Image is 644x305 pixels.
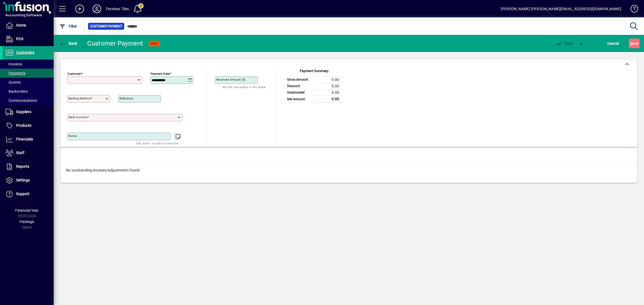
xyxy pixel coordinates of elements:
button: Filter [58,21,79,31]
button: Back [58,39,79,48]
button: Profile [88,4,105,14]
mat-label: Notes [68,134,77,138]
span: Backorders [5,89,28,94]
a: Payments [3,69,54,78]
span: Home [16,23,26,27]
span: ost [556,41,573,46]
button: Add [71,4,88,14]
a: Staff [3,146,54,160]
div: Timeless Tiles [105,5,129,13]
mat-label: Banking method [68,96,91,100]
span: Suppliers [16,110,31,114]
td: Discount [284,83,314,89]
div: No outstanding invoices/adjustments found [61,162,637,178]
a: Support [3,187,54,201]
div: [PERSON_NAME] [PERSON_NAME][EMAIL_ADDRESS][DOMAIN_NAME] [501,5,621,13]
a: Products [3,119,54,132]
app-page-header-button: Back [54,39,83,48]
button: Save [629,39,640,48]
span: Quotes [5,80,21,84]
span: Communications [5,98,37,103]
a: Suppliers [3,105,54,119]
span: Financials [16,137,33,141]
td: Gross Amount [284,76,314,83]
td: 0.00 [314,89,343,96]
span: P [565,41,568,46]
span: Products [16,123,31,128]
span: Package [20,220,34,224]
span: NEW [151,42,158,45]
td: Net Amount [284,96,314,102]
a: Financials [3,133,54,146]
span: Support [16,192,30,196]
div: Payment Summary [284,68,343,76]
mat-label: Payment Date [151,72,170,76]
span: S [630,41,632,46]
span: Staff [16,151,24,155]
button: Post [553,39,576,48]
td: 0.00 [314,96,343,102]
td: 0.00 [314,83,343,89]
td: 0.00 [314,76,343,83]
span: Payments [5,71,25,75]
a: Quotes [3,78,54,87]
span: Financial Year [15,208,39,213]
a: Knowledge Base [627,1,637,18]
mat-label: Bank Account [68,115,87,119]
span: Customer Payment [90,24,122,29]
span: Invoices [5,62,22,66]
div: Customer Payment [87,39,143,48]
td: Unallocated [284,89,314,96]
button: Cancel [606,39,620,48]
a: Home [3,19,54,32]
mat-label: Received Amount ($) [216,78,245,81]
a: Settings [3,174,54,187]
a: POS [3,32,54,46]
mat-hint: Will be calculated if left blank [222,84,266,90]
a: Backorders [3,87,54,96]
span: Cancel [607,39,619,48]
span: Reports [16,164,29,169]
a: Invoices [3,59,54,69]
a: Reports [3,160,54,173]
app-page-summary-card: Payment Summary [284,70,343,103]
mat-label: Customer [67,72,81,76]
mat-label: Reference [119,96,133,100]
mat-hint: Use 'Enter' to start a new line [136,140,178,146]
a: Communications [3,96,54,105]
span: ave [630,39,638,48]
span: Settings [16,178,30,182]
span: Back [59,41,77,46]
span: POS [16,37,23,41]
span: Filter [59,24,77,28]
span: Customers [16,50,34,55]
